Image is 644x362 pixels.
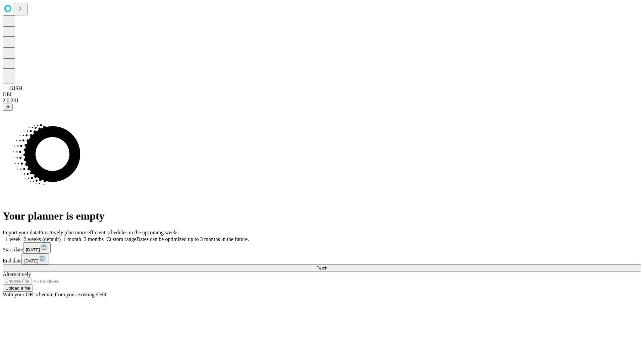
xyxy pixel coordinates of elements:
button: [DATE] [21,253,49,264]
span: Custom range [106,236,136,242]
button: Fetch [3,264,641,271]
span: Proactively plan more efficient schedules in the upcoming weeks. [39,230,180,235]
h1: Your planner is empty [3,210,641,222]
span: 1 week [5,236,21,242]
div: 2.0.241 [3,98,641,104]
span: GJSH [9,85,22,91]
span: Dates can be optimized up to 3 months in the future. [137,236,249,242]
button: [DATE] [23,242,51,253]
span: [DATE] [24,258,38,263]
span: Fetch [316,265,327,270]
span: 3 months [84,236,104,242]
span: Import your data [3,230,39,235]
span: 1 month [63,236,81,242]
button: @ [3,104,13,111]
span: [DATE] [26,247,40,252]
div: Start date [3,242,641,253]
span: With your OR schedule from your existing EHR [3,292,107,297]
span: 2 weeks (default) [23,236,61,242]
div: End date [3,253,641,264]
span: @ [5,105,10,110]
span: Alternatively [3,271,31,277]
button: Upload a file [3,285,33,292]
div: GEI [3,92,641,98]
